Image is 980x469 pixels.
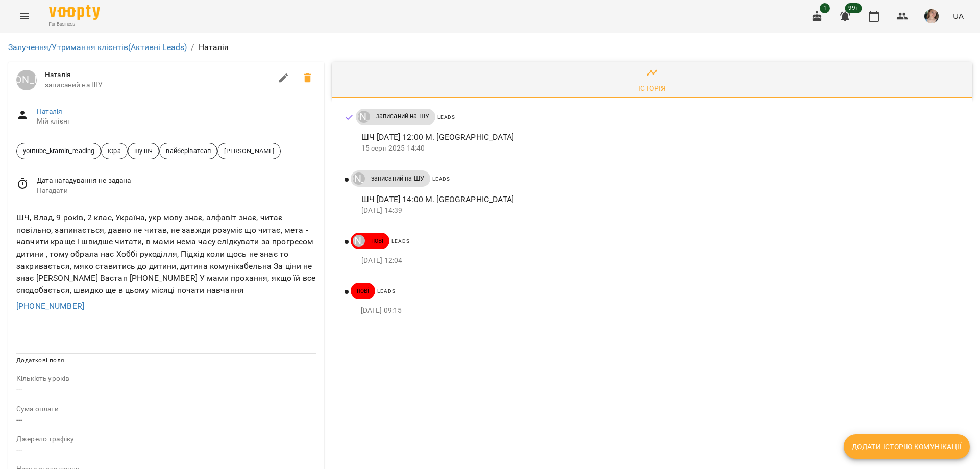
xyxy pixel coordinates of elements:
p: field-description [16,404,316,414]
img: 6afb9eb6cc617cb6866001ac461bd93f.JPG [924,9,939,23]
span: Leads [377,288,395,294]
p: 15 серп 2025 14:40 [361,143,955,154]
p: --- [16,445,316,457]
span: 99+ [845,3,862,13]
span: [PERSON_NAME] [218,146,280,156]
div: Юрій Тимочко [353,235,365,247]
a: [PERSON_NAME] [16,70,37,90]
a: [PERSON_NAME] [351,172,365,185]
span: 1 [820,3,830,13]
span: For Business [49,21,100,28]
div: ШЧ, Влад, 9 років, 2 клас, Україна, укр мову знає, алфавіт знає, читає повільно, запинається, дав... [14,210,318,298]
div: Юрій Тимочко [353,172,365,185]
span: Додати історію комунікації [852,440,962,453]
li: / [191,41,194,54]
p: Наталія [199,41,229,54]
p: --- [16,384,316,396]
span: нові [365,236,390,245]
span: youtube_kramin_reading [17,146,101,156]
a: [PERSON_NAME] [356,111,370,123]
p: field-description [16,434,316,445]
span: Наталія [45,70,272,80]
div: Юрій Тимочко [16,70,37,90]
a: Залучення/Утримання клієнтів(Активні Leads) [8,42,187,52]
span: Дата нагадування не задана [37,176,316,186]
button: UA [949,7,968,26]
button: Додати історію комунікації [844,434,970,459]
span: нові [351,286,376,295]
span: Leads [437,114,455,120]
span: Мій клієнт [37,116,316,127]
span: записаний на ШУ [365,174,430,183]
span: Нагадати [37,186,316,196]
p: [DATE] 14:39 [361,206,955,216]
span: Юра [102,146,127,156]
p: ШЧ [DATE] 14:00 М. [GEOGRAPHIC_DATA] [361,193,955,206]
span: Leads [391,238,409,244]
a: Наталія [37,107,63,115]
span: Leads [432,176,450,182]
p: [DATE] 12:04 [361,256,955,266]
span: шу шч [128,146,159,156]
div: Історія [638,82,666,94]
p: ШЧ [DATE] 12:00 М. [GEOGRAPHIC_DATA] [361,131,955,143]
img: Voopty Logo [49,5,100,20]
div: Юрій Тимочко [358,111,370,123]
p: field-description [16,374,316,384]
span: записаний на ШУ [45,80,272,90]
span: вайберіватсап [160,146,217,156]
a: [PHONE_NUMBER] [16,301,84,311]
p: --- [16,414,316,426]
button: Menu [12,4,37,29]
p: [DATE] 09:15 [361,306,955,316]
span: записаний на ШУ [370,112,435,121]
span: UA [953,11,964,21]
nav: breadcrumb [8,41,972,54]
a: [PERSON_NAME] [351,235,365,247]
span: Додаткові поля [16,357,64,364]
